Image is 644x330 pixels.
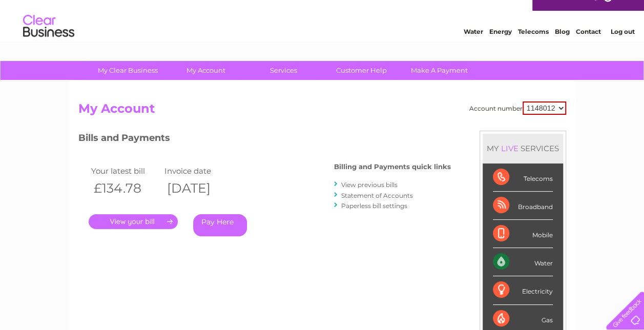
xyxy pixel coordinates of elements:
img: logo.png [23,27,75,58]
td: Invoice date [162,164,236,178]
a: Make A Payment [397,61,482,80]
div: Mobile [493,220,553,248]
h3: Bills and Payments [78,131,451,149]
a: Water [464,44,483,51]
div: Water [493,248,553,276]
td: Your latest bill [89,164,162,178]
a: . [89,214,178,229]
a: My Clear Business [86,61,170,80]
a: Customer Help [319,61,404,80]
a: Blog [555,44,570,51]
a: Telecoms [518,44,549,51]
a: Paperless bill settings [341,202,407,210]
a: View previous bills [341,181,398,189]
div: Telecoms [493,163,553,192]
a: My Account [163,61,248,80]
th: [DATE] [162,178,236,199]
h4: Billing and Payments quick links [334,163,451,171]
a: Contact [576,44,601,51]
div: Clear Business is a trading name of Verastar Limited (registered in [GEOGRAPHIC_DATA] No. 3667643... [80,6,565,50]
div: Account number [469,101,566,115]
div: Broadband [493,192,553,220]
a: Services [241,61,326,80]
a: Pay Here [193,214,247,236]
h2: My Account [78,101,566,121]
div: Electricity [493,276,553,304]
th: £134.78 [89,178,162,199]
a: Energy [489,44,512,51]
a: 0333 014 3131 [451,5,522,18]
div: LIVE [499,143,521,153]
div: MY SERVICES [483,134,563,163]
a: Log out [610,44,634,51]
a: Statement of Accounts [341,192,413,199]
